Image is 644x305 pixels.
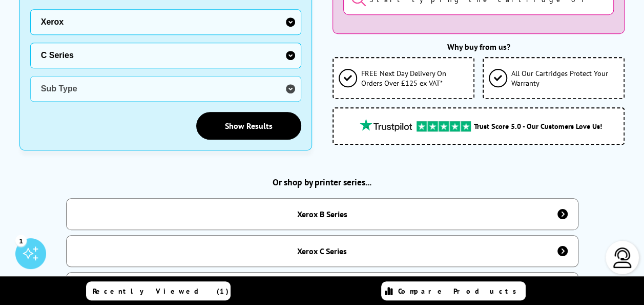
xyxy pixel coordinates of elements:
span: Recently Viewed (1) [93,287,229,296]
div: Why buy from us? [333,42,625,52]
div: 1 [15,235,27,246]
div: Xerox B Series [297,209,347,219]
a: Recently Viewed (1) [86,281,231,300]
img: user-headset-light.svg [612,247,633,268]
img: trustpilot rating [355,119,417,131]
span: Compare Products [398,287,522,296]
a: Show Results [196,112,301,140]
h2: Or shop by printer series... [19,176,625,188]
a: Compare Products [381,281,526,300]
span: FREE Next Day Delivery On Orders Over £125 ex VAT* [361,68,468,88]
img: trustpilot rating [417,121,471,131]
div: Xerox C Series [297,246,347,256]
span: Trust Score 5.0 - Our Customers Love Us! [473,121,601,131]
span: All Our Cartridges Protect Your Warranty [511,68,618,88]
